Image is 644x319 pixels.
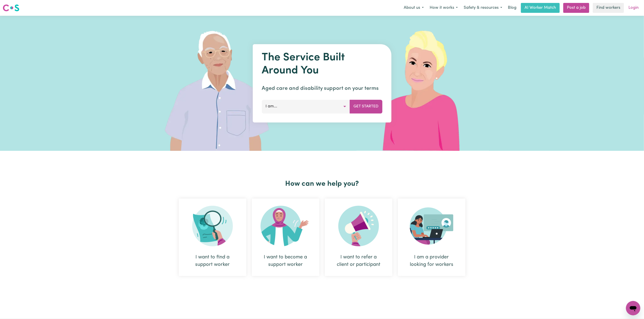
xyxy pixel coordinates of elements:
img: Become Worker [261,206,311,246]
div: I want to find a support worker [190,253,236,268]
a: Post a job [563,3,589,13]
button: I am... [262,100,350,113]
img: Search [192,206,233,246]
div: I want to refer a client or participant [336,253,382,268]
a: Careseekers logo [3,3,19,13]
h2: How can we help you? [176,180,468,188]
img: Refer [338,206,379,246]
a: Blog [505,3,519,13]
div: I am a provider looking for workers [398,199,465,276]
div: I want to become a support worker [252,199,319,276]
iframe: Button to launch messaging window, conversation in progress [626,301,640,315]
a: AI Worker Match [521,3,560,13]
div: I want to find a support worker [179,199,246,276]
img: Careseekers logo [3,4,19,12]
button: About us [401,3,427,13]
button: How it works [427,3,461,13]
div: I want to become a support worker [263,253,309,268]
img: Provider [410,206,454,246]
div: I want to refer a client or participant [325,199,392,276]
div: I am a provider looking for workers [409,253,455,268]
p: Aged care and disability support on your terms [262,84,382,93]
h1: The Service Built Around You [262,51,382,77]
a: Login [626,3,641,13]
button: Safety & resources [461,3,505,13]
button: Get Started [350,100,382,113]
a: Find workers [593,3,624,13]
